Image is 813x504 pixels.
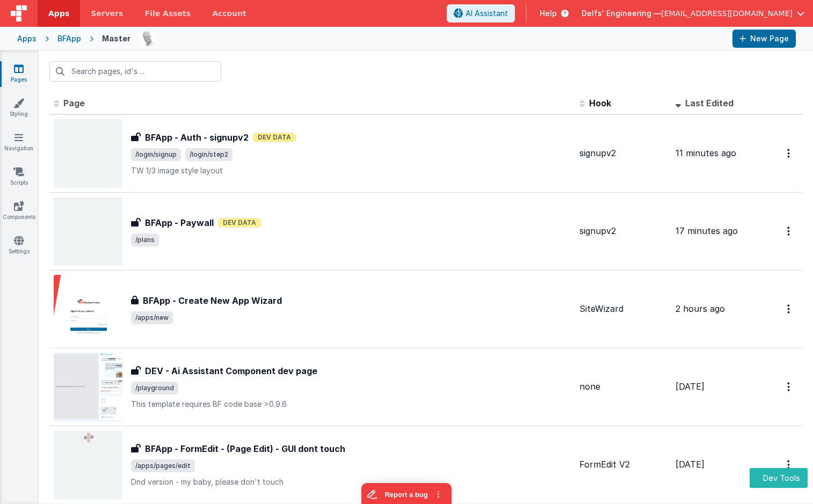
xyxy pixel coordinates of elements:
span: /login/step2 [185,148,233,161]
div: none [579,381,667,393]
button: Options [781,220,798,242]
span: Dev Data [253,133,296,142]
button: Options [781,454,798,476]
span: 11 minutes ago [676,148,736,158]
h3: BFApp - Paywall [145,216,214,229]
span: [DATE] [676,381,705,392]
span: /plans [131,233,159,246]
img: 11ac31fe5dc3d0eff3fbbbf7b26fa6e1 [140,31,155,46]
button: AI Assistant [447,4,515,23]
button: Options [781,298,798,320]
div: Apps [17,33,37,44]
p: TW 1/3 image style layout [131,165,571,176]
span: Page [63,98,85,108]
span: /playground [131,382,178,395]
div: FormEdit V2 [579,458,667,471]
h3: DEV - Ai Assistant Component dev page [145,364,317,377]
span: Hook [589,98,611,108]
span: Help [540,8,557,19]
span: AI Assistant [466,8,508,19]
div: Master [102,33,130,44]
button: Delfs' Engineering — [EMAIL_ADDRESS][DOMAIN_NAME] [582,8,804,19]
button: Options [781,376,798,398]
div: signupv2 [579,147,667,159]
span: 17 minutes ago [676,225,738,236]
div: SiteWizard [579,303,667,315]
span: Dev Data [218,218,261,228]
span: 2 hours ago [676,303,725,314]
span: /login/signup [131,148,181,161]
button: Options [781,142,798,164]
span: Servers [91,8,123,19]
div: BFApp [57,33,81,44]
div: signupv2 [579,225,667,237]
span: [EMAIL_ADDRESS][DOMAIN_NAME] [661,8,793,19]
button: New Page [732,30,796,48]
span: File Assets [145,8,191,19]
span: [DATE] [676,459,705,470]
h3: BFApp - Auth - signupv2 [145,131,249,144]
h3: BFApp - FormEdit - (Page Edit) - GUI dont touch [145,442,345,455]
h3: BFApp - Create New App Wizard [143,294,282,307]
span: Delfs' Engineering — [582,8,661,19]
span: Last Edited [685,98,734,108]
button: Dev Tools [750,468,808,488]
input: Search pages, id's ... [49,61,221,82]
span: /apps/pages/edit [131,459,195,472]
span: /apps/new [131,311,173,324]
span: Apps [48,8,69,19]
p: This template requires BF code base >0.9.6 [131,399,571,410]
p: Dnd version - my baby, please don't touch [131,477,571,487]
